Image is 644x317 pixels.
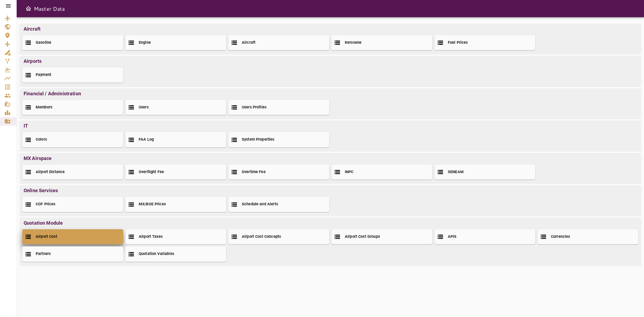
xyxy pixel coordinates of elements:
h2: FAA Log [139,137,154,143]
h2: Kerosene [345,40,361,46]
button: Open drawer [23,3,34,14]
p: MX Airspace [21,155,640,162]
h2: Partners [36,251,51,257]
h2: Payment [36,72,51,78]
h2: Airport Distance [36,169,65,175]
p: Online Services [21,187,640,194]
h2: Members [36,105,52,110]
h2: Airport Cost Concepts [242,234,281,240]
h2: MX/BOE Prices [139,202,166,207]
h2: APIS [448,234,457,240]
h2: COF Prices [36,202,56,207]
h2: SENEAM [448,169,464,175]
h2: Aircraft [242,40,255,46]
h2: Schedule and Alerts [242,202,278,207]
h2: Users Profiles [242,105,266,110]
p: Financial / Administration [21,90,640,97]
p: Aircraft [21,25,640,32]
p: Airports [21,57,640,65]
h2: Fuel Prices [448,40,468,46]
h2: Airport Cost [36,234,57,240]
h2: INPC [345,169,354,175]
p: Quotation Module [21,219,640,227]
h2: Quotation Variables [139,251,174,257]
h2: Airport Taxes [139,234,163,240]
p: IT [21,122,640,129]
h2: Gasoline [36,40,51,46]
h2: Airport Cost Groups [345,234,380,240]
h2: Users [139,105,149,110]
h2: System Properties [242,137,275,143]
h2: Currencies [551,234,570,240]
h2: Overtime Fee [242,169,266,175]
h2: Colors [36,137,47,143]
h6: Master Data [34,4,65,13]
h2: Engine [139,40,151,46]
h2: Overflight Fee [139,169,164,175]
